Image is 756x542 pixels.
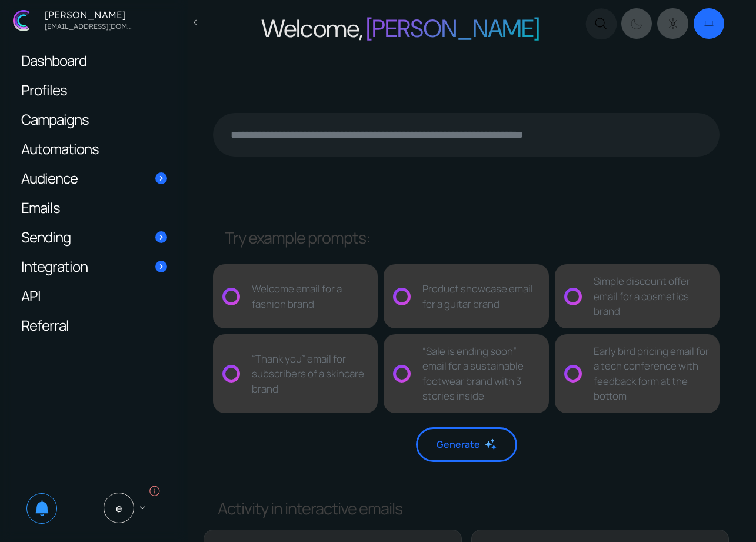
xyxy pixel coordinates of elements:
[594,274,710,319] div: Simple discount offer email for a cosmetics brand
[422,344,539,404] div: “Sale is ending soon” email for a sustainable footwear brand with 3 stories inside
[21,260,88,272] span: Integration
[21,113,89,125] span: Campaigns
[21,231,71,243] span: Sending
[9,105,179,134] a: Campaigns
[225,226,720,250] div: Try example prompts:
[148,484,161,497] i: info
[21,172,78,184] span: Audience
[416,427,517,462] button: Generate
[41,19,135,31] div: zhekan.zhutnik@gmail.com
[9,46,179,75] a: Dashboard
[21,84,67,96] span: Profiles
[9,311,179,340] a: Referral
[422,281,539,311] div: Product showcase email for a guitar brand
[9,193,179,222] a: Emails
[366,12,539,45] span: [PERSON_NAME]
[211,497,745,520] h3: Activity in interactive emails
[252,351,368,397] div: “Thank you” email for subscribers of a skincare brand
[21,290,41,302] span: API
[41,10,135,19] div: [PERSON_NAME]
[261,12,362,45] span: Welcome,
[9,252,179,281] a: Integration
[137,503,148,513] span: keyboard_arrow_down
[9,134,179,163] a: Automations
[620,6,727,41] div: Dark mode switcher
[252,281,368,311] div: Welcome email for a fashion brand
[9,164,179,192] a: Audience
[21,54,86,66] span: Dashboard
[9,75,179,104] a: Profiles
[92,484,161,531] a: E keyboard_arrow_down info
[9,281,179,310] a: API
[21,319,69,331] span: Referral
[21,201,60,214] span: Emails
[594,344,710,404] div: Early bird pricing email for a tech conference with feedback form at the bottom
[6,5,184,36] a: [PERSON_NAME] [EMAIL_ADDRESS][DOMAIN_NAME]
[9,222,179,251] a: Sending
[21,142,99,155] span: Automations
[104,493,134,523] span: E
